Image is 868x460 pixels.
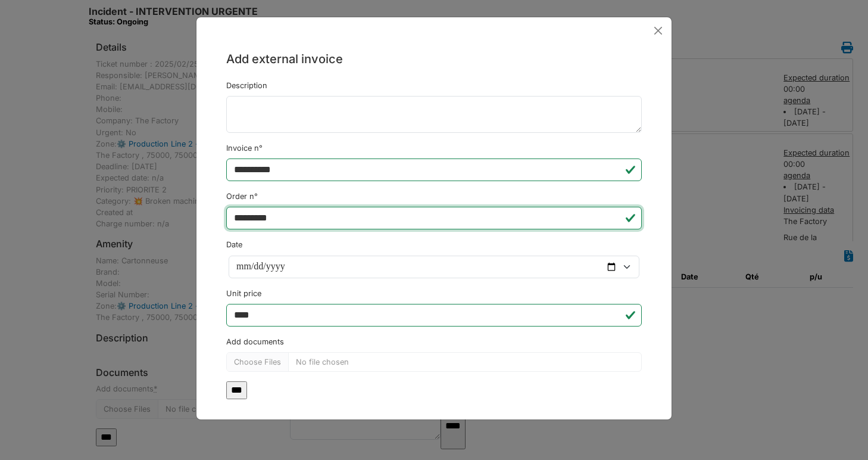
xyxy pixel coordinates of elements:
label: Unit price [226,288,261,299]
label: Date [226,239,242,250]
h5: Add external invoice [226,50,642,68]
label: Description [226,80,267,91]
label: Order n° [226,191,258,202]
label: Add documents [226,336,284,347]
label: Invoice n° [226,142,263,154]
button: Close [650,22,667,39]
